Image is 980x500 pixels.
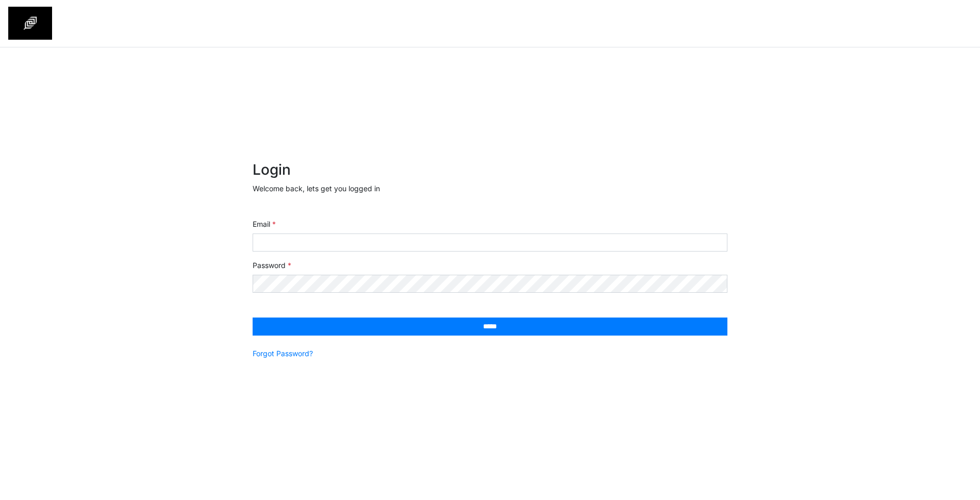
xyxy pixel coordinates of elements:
[253,260,291,271] label: Password
[253,348,313,359] a: Forgot Password?
[253,183,727,194] p: Welcome back, lets get you logged in
[8,7,52,40] img: spp logo
[253,219,276,229] label: Email
[253,161,727,179] h2: Login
